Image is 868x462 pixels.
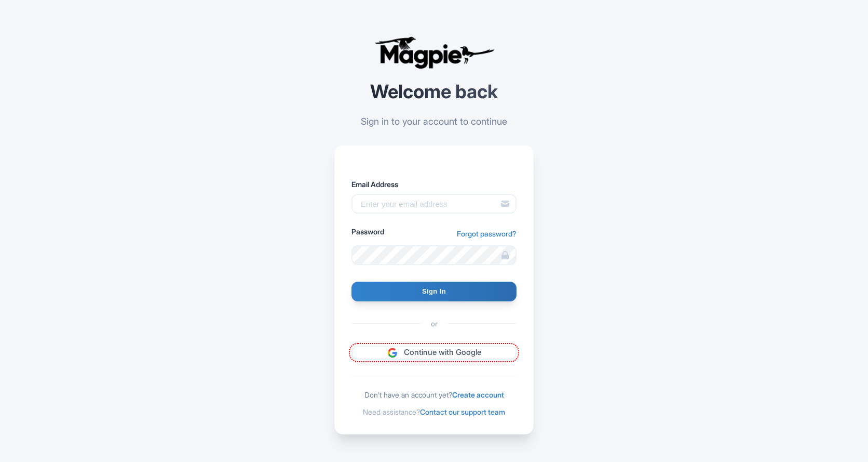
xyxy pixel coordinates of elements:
label: Email Address [351,179,517,190]
a: Forgot password? [457,228,517,239]
h2: Welcome back [334,82,534,102]
div: Need assistance? [351,406,517,417]
p: Sign in to your account to continue [334,114,534,128]
a: Create account [452,390,504,399]
input: Enter your email address [351,194,517,214]
img: logo-ab69f6fb50320c5b225c76a69d11143b.png [372,36,496,69]
label: Password [351,226,384,237]
span: or [423,318,446,329]
div: Don't have an account yet? [351,389,517,400]
a: Continue with Google [351,346,517,360]
input: Sign In [351,282,517,301]
a: Contact our support team [420,407,505,416]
